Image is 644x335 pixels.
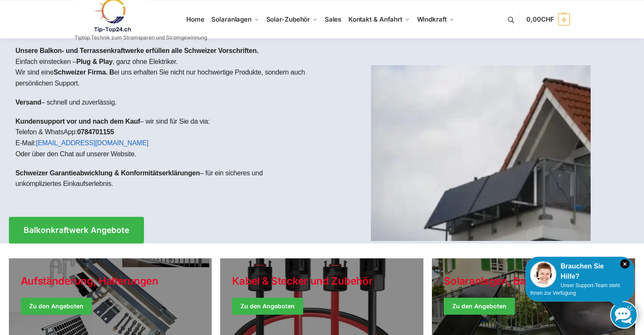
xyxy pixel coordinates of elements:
[417,15,447,23] span: Windkraft
[558,14,570,25] span: 0
[208,0,263,39] a: Solaranlagen
[16,67,315,89] p: Wir sind eine ei uns erhalten Sie nicht nur hochwertige Produkte, sondern auch persönlichen Support.
[16,169,200,177] strong: Schweizer Garantieabwicklung & Konformitätserklärungen
[16,97,315,108] p: – schnell und zuverlässig.
[16,118,140,125] strong: Kundensupport vor und nach dem Kauf
[325,15,342,23] span: Sales
[413,0,458,39] a: Windkraft
[53,69,114,76] strong: Schweizer Firma. B
[530,282,620,296] span: Unser Support-Team steht Ihnen zur Verfügung
[76,58,113,65] strong: Plug & Play
[321,0,345,39] a: Sales
[36,139,149,147] a: [EMAIL_ADDRESS][DOMAIN_NAME]
[16,168,315,189] p: – für ein sicheres und unkompliziertes Einkaufserlebnis.
[526,15,554,23] span: 0,00
[530,261,630,282] div: Brauchen Sie Hilfe?
[16,99,41,106] strong: Versand
[345,0,413,39] a: Kontakt & Anfahrt
[9,217,144,244] a: Balkonkraftwerk Angebote
[371,65,591,241] img: Home 1
[541,15,554,23] span: CHF
[16,47,259,54] strong: Unsere Balkon- und Terrassenkraftwerke erfüllen alle Schweizer Vorschriften.
[9,39,322,204] div: Einfach einstecken – , ganz ohne Elektriker.
[16,116,315,159] p: – wir sind für Sie da via: Telefon & WhatsApp: E-Mail: Oder über den Chat auf unserer Website.
[77,128,114,136] strong: 0784701155
[266,15,310,23] span: Solar-Zubehör
[75,35,207,40] p: Tiptop Technik zum Stromsparen und Stromgewinnung
[348,15,402,23] span: Kontakt & Anfahrt
[263,0,321,39] a: Solar-Zubehör
[24,226,129,234] span: Balkonkraftwerk Angebote
[530,261,556,288] img: Customer service
[620,259,630,269] i: Schließen
[526,7,569,32] a: 0,00CHF 0
[211,15,252,23] span: Solaranlagen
